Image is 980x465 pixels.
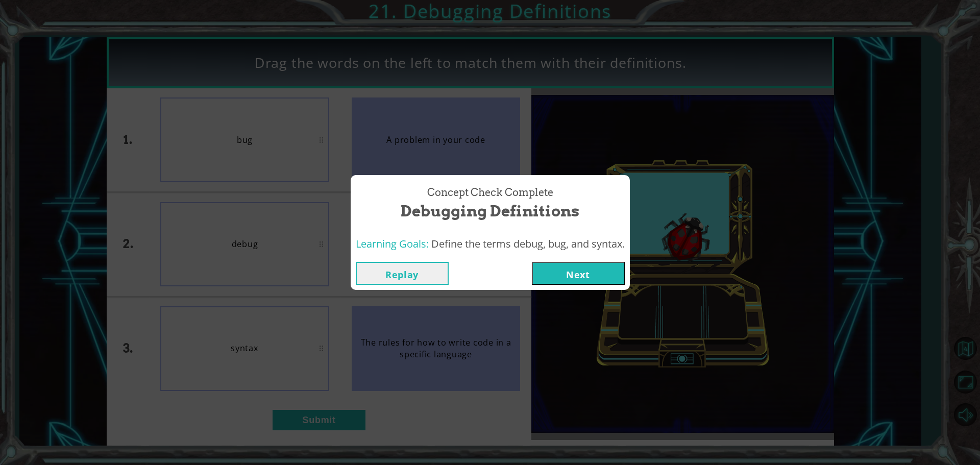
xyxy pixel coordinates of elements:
[356,262,449,285] button: Replay
[427,185,553,200] span: Concept Check Complete
[401,200,579,222] span: Debugging Definitions
[532,262,625,285] button: Next
[431,237,625,251] span: Define the terms debug, bug, and syntax.
[356,237,429,251] span: Learning Goals:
